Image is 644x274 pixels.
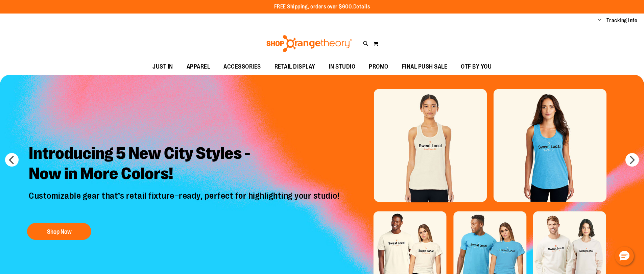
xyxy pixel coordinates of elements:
span: OTF BY YOU [461,59,492,74]
span: FINAL PUSH SALE [402,59,448,74]
a: Details [353,4,370,10]
span: PROMO [369,59,388,74]
button: Account menu [598,17,601,24]
span: APPAREL [187,59,210,74]
img: Shop Orangetheory [265,35,353,52]
span: RETAIL DISPLAY [275,59,315,74]
a: OTF BY YOU [454,59,498,75]
p: Customizable gear that’s retail fixture–ready, perfect for highlighting your studio! [24,191,346,216]
h2: Introducing 5 New City Styles - Now in More Colors! [24,138,346,191]
span: IN STUDIO [329,59,356,74]
a: JUST IN [146,59,180,75]
button: Hello, have a question? Let’s chat. [615,247,634,266]
p: FREE Shipping, orders over $600. [274,3,370,11]
button: prev [5,153,19,167]
a: Tracking Info [606,17,638,24]
button: next [625,153,639,167]
a: IN STUDIO [322,59,362,75]
a: PROMO [362,59,395,75]
button: Shop Now [27,223,91,240]
a: RETAIL DISPLAY [268,59,322,75]
span: ACCESSORIES [223,59,261,74]
a: FINAL PUSH SALE [395,59,454,75]
a: ACCESSORIES [217,59,268,75]
a: APPAREL [180,59,217,75]
span: JUST IN [152,59,173,74]
a: Introducing 5 New City Styles -Now in More Colors! Customizable gear that’s retail fixture–ready,... [24,138,346,243]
